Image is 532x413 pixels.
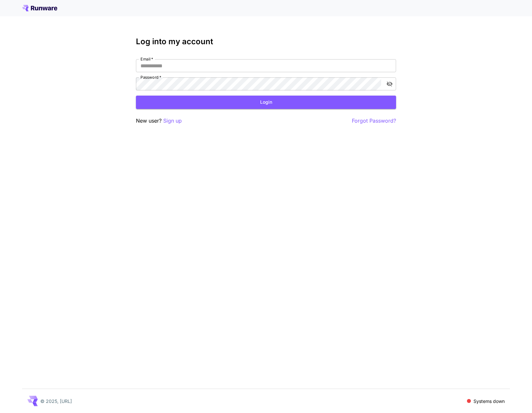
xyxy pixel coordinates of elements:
[473,398,505,405] p: Systems down
[136,96,396,109] button: Login
[384,78,395,90] button: toggle password visibility
[140,74,161,80] label: Password
[163,117,182,125] button: Sign up
[40,398,72,405] p: © 2025, [URL]
[136,117,182,125] p: New user?
[136,37,396,46] h3: Log into my account
[140,56,153,62] label: Email
[352,117,396,125] button: Forgot Password?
